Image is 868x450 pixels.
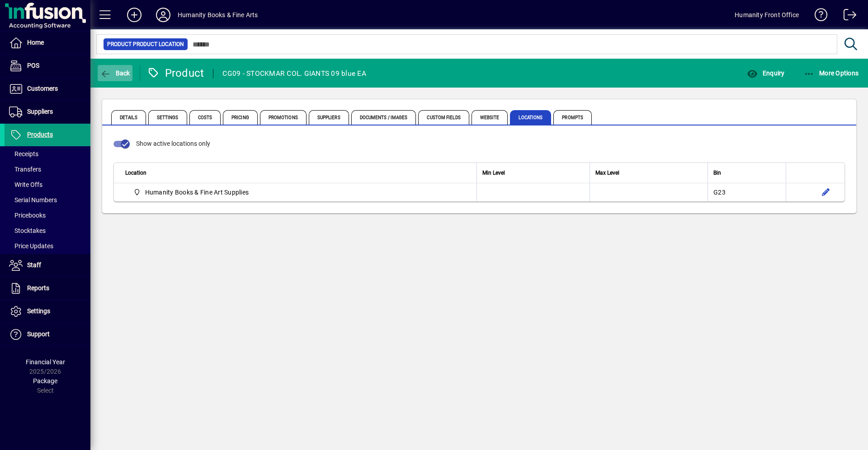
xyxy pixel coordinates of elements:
[510,110,551,125] span: Locations
[5,55,90,77] a: POS
[130,187,252,198] span: Humanity Books & Fine Art Supplies
[27,131,53,138] span: Products
[9,196,57,204] span: Serial Numbers
[9,166,41,173] span: Transfers
[107,40,184,49] span: Product Product Location
[5,146,90,162] a: Receipts
[309,110,349,125] span: Suppliers
[9,227,46,234] span: Stocktakes
[27,330,50,338] span: Support
[9,212,46,219] span: Pricebooks
[149,7,178,23] button: Profile
[5,277,90,300] a: Reports
[27,307,50,315] span: Settings
[27,39,44,46] span: Home
[819,185,833,199] button: Edit
[9,150,38,158] span: Receipts
[223,110,258,125] span: Pricing
[33,377,57,385] span: Package
[27,62,39,69] span: POS
[178,8,258,22] div: Humanity Books & Fine Arts
[27,108,53,115] span: Suppliers
[5,254,90,277] a: Staff
[5,162,90,177] a: Transfers
[27,261,41,269] span: Staff
[713,168,721,178] span: Bin
[27,85,58,92] span: Customers
[5,223,90,238] a: Stocktakes
[5,323,90,346] a: Support
[5,192,90,208] a: Serial Numbers
[9,181,42,188] span: Write Offs
[418,110,469,125] span: Custom Fields
[595,168,619,178] span: Max Level
[120,7,149,23] button: Add
[708,183,786,201] td: G23
[5,238,90,254] a: Price Updates
[808,2,828,31] a: Knowledge Base
[5,300,90,323] a: Settings
[148,110,187,125] span: Settings
[100,70,130,77] span: Back
[147,66,204,80] div: Product
[837,2,857,31] a: Logout
[145,188,249,197] span: Humanity Books & Fine Art Supplies
[222,66,366,81] div: CG09 - STOCKMAR COL. GIANTS 09 blue EA
[5,208,90,223] a: Pricebooks
[26,358,65,366] span: Financial Year
[5,78,90,100] a: Customers
[98,65,132,81] button: Back
[351,110,416,125] span: Documents / Images
[472,110,508,125] span: Website
[747,70,784,77] span: Enquiry
[802,65,861,81] button: More Options
[189,110,221,125] span: Costs
[804,70,859,77] span: More Options
[482,168,505,178] span: Min Level
[125,168,146,178] span: Location
[735,8,799,22] div: Humanity Front Office
[9,242,53,250] span: Price Updates
[5,177,90,192] a: Write Offs
[260,110,307,125] span: Promotions
[5,32,90,54] a: Home
[90,65,140,81] app-page-header-button: Back
[553,110,592,125] span: Prompts
[136,140,210,147] span: Show active locations only
[5,101,90,123] a: Suppliers
[111,110,146,125] span: Details
[745,65,787,81] button: Enquiry
[27,284,49,292] span: Reports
